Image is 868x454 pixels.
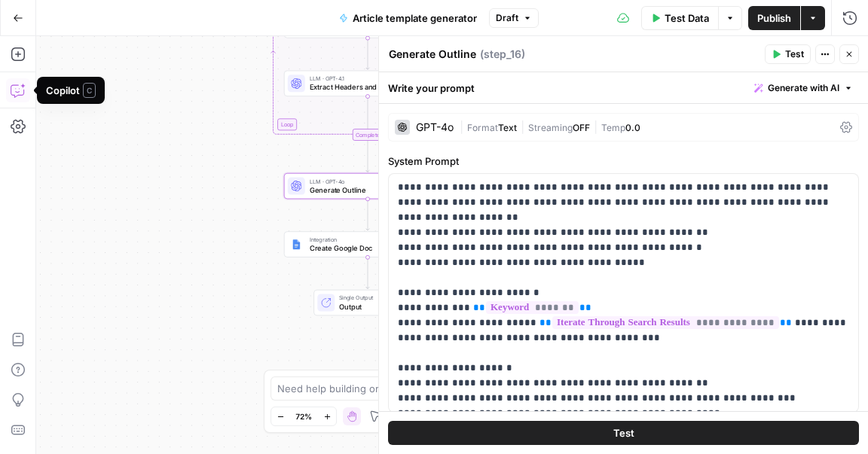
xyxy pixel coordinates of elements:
span: ( step_16 ) [480,47,525,62]
span: C [83,83,96,98]
g: Edge from step_16 to step_17 [366,199,369,230]
span: Test [785,47,804,61]
button: Publish [748,6,800,30]
span: Text [498,122,517,133]
g: Edge from step_26 to step_27 [366,38,369,69]
span: Streaming [528,122,573,133]
span: | [590,119,601,134]
span: Test Data [665,11,709,26]
button: Test [388,421,859,445]
div: Copilot [46,83,96,98]
span: Article template generator [353,11,477,26]
div: GPT-4o [416,122,454,133]
div: IntegrationCreate Google DocStep 17 [284,231,451,257]
img: Instagram%20post%20-%201%201.png [291,239,301,249]
button: Generate with AI [748,78,859,98]
span: Generate Outline [310,184,420,195]
span: OFF [573,122,590,133]
button: Article template generator [330,6,486,30]
span: Generate with AI [768,81,839,95]
span: LLM · GPT-4.1 [310,75,419,83]
span: Draft [496,11,518,25]
span: | [517,119,528,134]
div: Write your prompt [379,72,868,103]
textarea: Generate Outline [389,47,476,62]
button: Draft [489,8,539,28]
g: Edge from step_25-iteration-end to step_16 [366,141,369,172]
span: | [460,119,467,134]
div: Complete [353,129,384,141]
span: Format [467,122,498,133]
span: Test [613,425,634,440]
button: Test [765,44,811,64]
div: Complete [284,129,451,141]
div: LLM · GPT-4.1Extract Headers and Key PointsStep 27 [284,71,451,96]
span: Create Google Doc [310,242,411,253]
div: LLM · GPT-4oGenerate OutlineStep 16 [284,173,451,199]
span: 0.0 [625,122,640,133]
button: Test Data [641,6,718,30]
span: Extract Headers and Key Points [310,82,419,93]
span: Single Output [339,294,399,302]
span: Integration [310,235,411,243]
span: 72% [295,410,312,422]
span: Temp [601,122,625,133]
span: LLM · GPT-4o [310,177,420,185]
span: Output [339,301,399,312]
label: System Prompt [388,154,859,169]
div: Single OutputOutputEnd [284,290,451,315]
g: Edge from step_17 to end [366,257,369,288]
span: Publish [757,11,791,26]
